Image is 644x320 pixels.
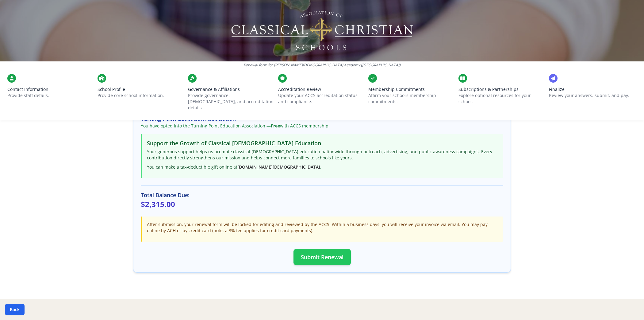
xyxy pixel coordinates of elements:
p: Explore optional resources for your school. [458,92,546,105]
p: Provide staff details. [7,92,95,99]
img: Logo [230,9,414,52]
p: You can make a tax-deductible gift online at . [147,164,498,170]
p: You have opted into the Turning Point Education Association — with ACCS membership. [141,123,503,129]
span: Subscriptions & Partnerships [458,86,546,92]
span: Finalize [549,86,637,92]
p: Update your ACCS accreditation status and compliance. [278,92,366,105]
p: After submission, your renewal form will be locked for editing and reviewed by the ACCS. Within 5... [147,221,498,234]
p: Review your answers, submit, and pay. [549,92,637,99]
span: Contact Information [7,86,95,92]
span: Accreditation Review [278,86,366,92]
button: Back [5,304,25,315]
p: Provide governance, [DEMOGRAPHIC_DATA], and accreditation details. [188,92,276,111]
strong: Free [271,123,280,129]
p: Provide core school information. [98,92,185,99]
a: [DOMAIN_NAME][DEMOGRAPHIC_DATA] [237,164,320,170]
span: School Profile [98,86,185,92]
p: Your generous support helps us promote classical [DEMOGRAPHIC_DATA] education nationwide through ... [147,149,498,161]
span: Governance & Affiliations [188,86,276,92]
h3: Support the Growth of Classical [DEMOGRAPHIC_DATA] Education [147,139,498,147]
p: $2,315.00 [141,199,503,209]
h3: Total Balance Due: [141,191,503,199]
button: Submit Renewal [293,249,351,265]
p: Affirm your school’s membership commitments. [368,92,456,105]
span: Membership Commitments [368,86,456,92]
